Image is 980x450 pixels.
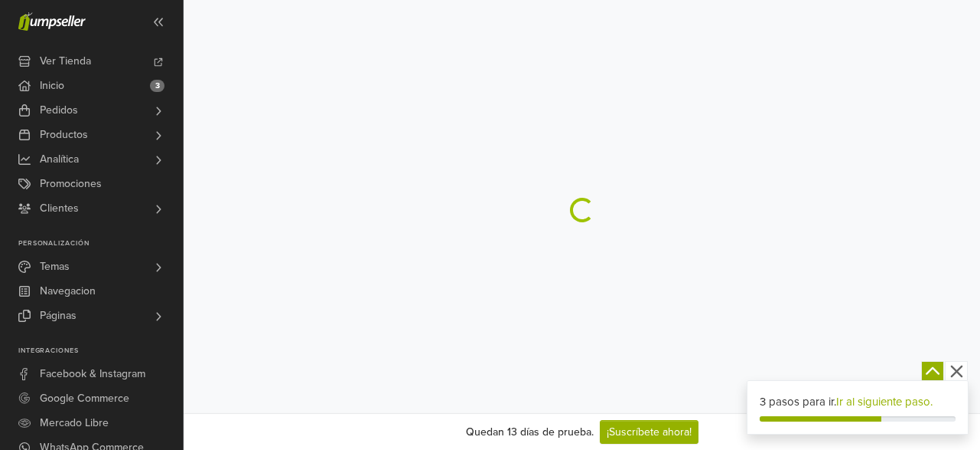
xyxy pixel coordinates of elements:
span: 3 [150,80,164,92]
div: Quedan 13 días de prueba. [466,424,594,440]
a: Ir al siguiente paso. [836,395,933,409]
span: Pedidos [40,98,78,123]
span: Ver Tienda [40,49,91,74]
span: Promociones [40,172,102,196]
span: Google Commerce [40,386,129,411]
span: Analítica [40,147,79,172]
div: 3 pasos para ir. [760,393,956,411]
span: Mercado Libre [40,411,109,435]
span: Inicio [40,74,64,98]
span: Temas [40,255,70,279]
span: Productos [40,123,88,147]
span: Páginas [40,304,77,328]
span: Navegacion [40,279,96,304]
p: Integraciones [18,347,183,356]
span: Clientes [40,196,79,221]
span: Facebook & Instagram [40,362,145,386]
p: Personalización [18,239,183,248]
a: ¡Suscríbete ahora! [600,420,698,444]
